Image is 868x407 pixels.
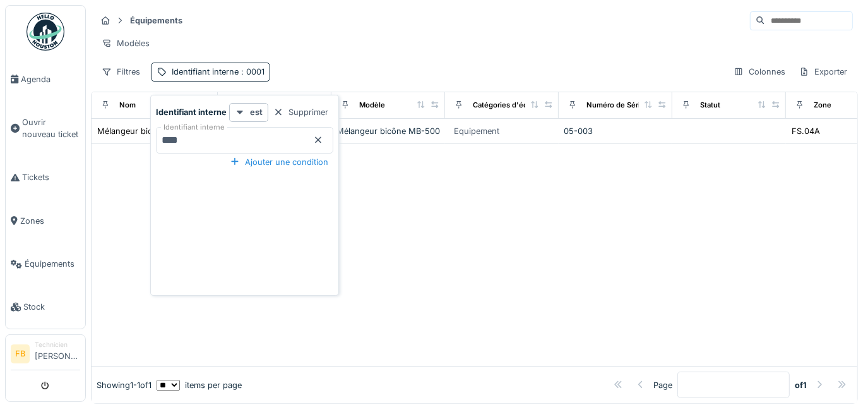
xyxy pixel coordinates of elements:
[11,344,30,363] li: FB
[795,379,807,391] strong: of 1
[359,100,385,111] div: Modèle
[22,171,80,183] span: Tickets
[35,340,80,349] div: Technicien
[157,379,242,391] div: items per page
[97,125,167,137] div: Mélangeur bicone
[97,379,152,391] div: Showing 1 - 1 of 1
[564,125,667,137] div: 05-003
[161,122,227,133] label: Identifiant interne
[700,100,720,111] div: Statut
[156,106,227,118] strong: Identifiant interne
[454,125,499,137] div: Equipement
[96,34,155,52] div: Modèles
[23,301,80,313] span: Stock
[586,100,645,111] div: Numéro de Série
[239,67,265,76] span: : 0001
[225,154,333,171] div: Ajouter une condition
[728,63,791,81] div: Colonnes
[792,125,820,137] div: FS.04A
[125,15,187,27] strong: Équipements
[119,100,136,111] div: Nom
[35,340,80,367] li: [PERSON_NAME]
[21,73,80,85] span: Agenda
[172,66,265,78] div: Identifiant interne
[20,215,80,227] span: Zones
[22,116,80,140] span: Ouvrir nouveau ticket
[794,63,853,81] div: Exporter
[268,104,333,121] div: Supprimer
[814,100,831,111] div: Zone
[250,106,263,118] strong: est
[653,379,672,391] div: Page
[473,100,561,111] div: Catégories d'équipement
[27,13,64,51] img: Badge_color-CXgf-gQk.svg
[96,63,146,81] div: Filtres
[25,258,80,270] span: Équipements
[336,125,440,137] div: Mélangeur bicône MB-500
